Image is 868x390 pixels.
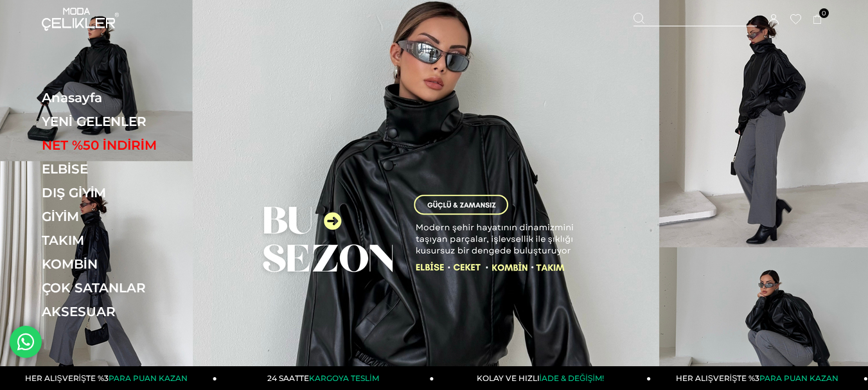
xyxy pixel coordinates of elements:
[42,8,119,31] img: logo
[42,304,218,319] a: AKSESUAR
[819,8,829,18] span: 0
[42,90,218,105] a: Anasayfa
[217,366,434,390] a: 24 SAATTEKARGOYA TESLİM
[42,137,218,153] a: NET %50 İNDİRİM
[309,373,378,383] span: KARGOYA TESLİM
[42,233,218,248] a: TAKIM
[759,373,838,383] span: PARA PUAN KAZAN
[42,185,218,200] a: DIŞ GİYİM
[109,373,188,383] span: PARA PUAN KAZAN
[651,366,868,390] a: HER ALIŞVERİŞTE %3PARA PUAN KAZAN
[42,280,218,296] a: ÇOK SATANLAR
[540,373,604,383] span: İADE & DEĞİŞİM!
[42,161,218,177] a: ELBİSE
[813,15,822,24] a: 0
[42,256,218,272] a: KOMBİN
[434,366,651,390] a: KOLAY VE HIZLIİADE & DEĞİŞİM!
[42,209,218,224] a: GİYİM
[42,114,218,129] a: YENİ GELENLER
